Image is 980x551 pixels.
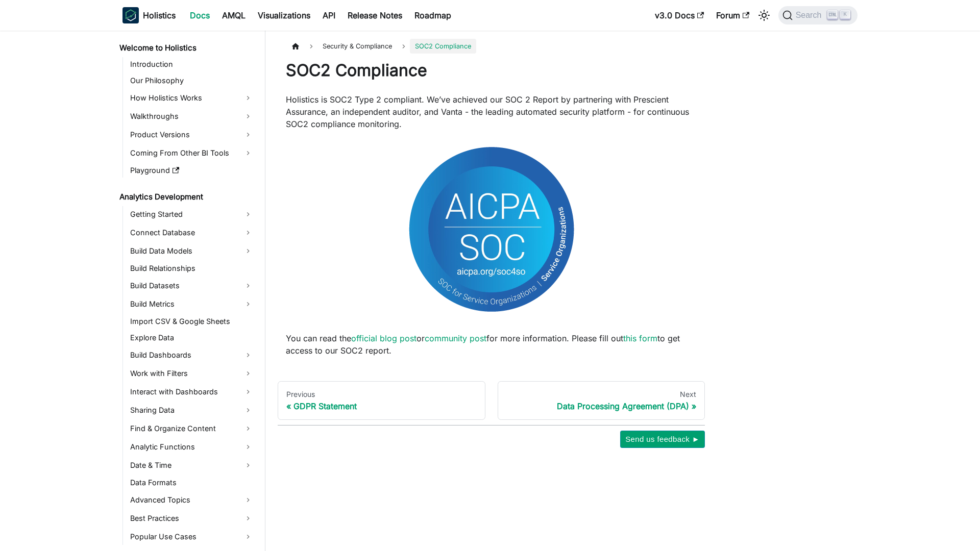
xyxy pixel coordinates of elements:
[127,475,256,490] a: Data Formats
[316,7,341,23] a: API
[127,314,256,329] a: Import CSV & Google Sheets
[793,11,828,20] span: Search
[127,439,256,455] a: Analytic Functions
[286,39,697,54] nav: Breadcrumbs
[127,224,256,241] a: Connect Database
[127,365,256,382] a: Work with Filters
[127,261,256,275] a: Build Relationships
[620,431,705,448] button: Send us feedback ►
[127,331,256,345] a: Explore Data
[127,278,256,294] a: Build Datasets
[143,9,176,21] b: Holistics
[127,296,256,312] a: Build Metrics
[127,206,256,222] a: Getting Started
[286,39,305,54] a: Home page
[116,190,256,204] a: Analytics Development
[127,163,256,178] a: Playground
[127,492,256,508] a: Advanced Topics
[127,529,256,545] a: Popular Use Cases
[127,57,256,71] a: Introduction
[127,90,256,106] a: How Holistics Works
[127,145,256,161] a: Coming From Other BI Tools
[506,390,697,399] div: Next
[278,381,705,420] nav: Docs pages
[286,332,697,357] p: You can read the or for more information. Please fill out to get access to our SOC2 report.
[649,7,710,23] a: v3.0 Docs
[778,6,857,24] button: Search (Ctrl+K)
[408,7,457,23] a: Roadmap
[127,73,256,88] a: Our Philosophy
[506,401,697,411] div: Data Processing Agreement (DPA)
[341,7,408,23] a: Release Notes
[317,39,397,54] span: Security & Compliance
[286,60,697,81] h1: SOC2 Compliance
[252,7,316,23] a: Visualizations
[184,7,216,23] a: Docs
[840,10,850,19] kbd: K
[127,243,256,259] a: Build Data Models
[127,347,256,363] a: Build Dashboards
[410,39,476,54] span: SOC2 Compliance
[278,381,485,420] a: PreviousGDPR Statement
[216,7,252,23] a: AMQL
[351,333,416,343] a: official blog post
[286,401,477,411] div: GDPR Statement
[625,433,700,446] span: Send us feedback ►
[116,41,256,55] a: Welcome to Holistics
[127,108,256,124] a: Walkthroughs
[710,7,755,23] a: Forum
[122,7,139,23] img: Holistics
[127,457,256,473] a: Date & Time
[127,420,256,437] a: Find & Organize Content
[127,402,256,418] a: Sharing Data
[127,384,256,400] a: Interact with Dashboards
[425,333,486,343] a: community post
[498,381,705,420] a: NextData Processing Agreement (DPA)
[127,510,256,527] a: Best Practices
[122,7,176,23] a: HolisticsHolistics
[756,7,772,23] button: Switch between dark and light mode (currently light mode)
[127,127,256,143] a: Product Versions
[112,31,265,551] nav: Docs sidebar
[286,390,477,399] div: Previous
[623,333,657,343] a: this form
[286,93,697,130] p: Holistics is SOC2 Type 2 compliant. We’ve achieved our SOC 2 Report by partnering with Prescient ...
